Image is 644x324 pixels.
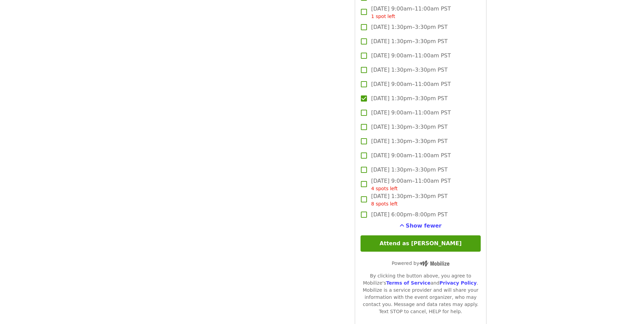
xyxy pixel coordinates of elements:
[386,280,430,286] a: Terms of Service
[371,80,451,88] span: [DATE] 9:00am–11:00am PST
[371,52,451,60] span: [DATE] 9:00am–11:00am PST
[406,222,442,229] span: Show fewer
[400,222,442,230] button: See more timeslots
[371,201,398,206] span: 8 spots left
[371,23,447,31] span: [DATE] 1:30pm–3:30pm PST
[371,166,447,174] span: [DATE] 1:30pm–3:30pm PST
[371,66,447,74] span: [DATE] 1:30pm–3:30pm PST
[361,235,480,252] button: Attend as [PERSON_NAME]
[371,5,451,20] span: [DATE] 9:00am–11:00am PST
[371,109,451,117] span: [DATE] 9:00am–11:00am PST
[371,14,395,19] span: 1 spot left
[419,260,449,267] img: Powered by Mobilize
[371,177,451,192] span: [DATE] 9:00am–11:00am PST
[392,260,449,266] span: Powered by
[371,192,447,208] span: [DATE] 1:30pm–3:30pm PST
[371,137,447,145] span: [DATE] 1:30pm–3:30pm PST
[361,272,480,315] div: By clicking the button above, you agree to Mobilize's and . Mobilize is a service provider and wi...
[371,94,447,103] span: [DATE] 1:30pm–3:30pm PST
[371,37,447,46] span: [DATE] 1:30pm–3:30pm PST
[371,123,447,131] span: [DATE] 1:30pm–3:30pm PST
[439,280,477,286] a: Privacy Policy
[371,211,447,219] span: [DATE] 6:00pm–8:00pm PST
[371,151,451,160] span: [DATE] 9:00am–11:00am PST
[371,186,398,191] span: 4 spots left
